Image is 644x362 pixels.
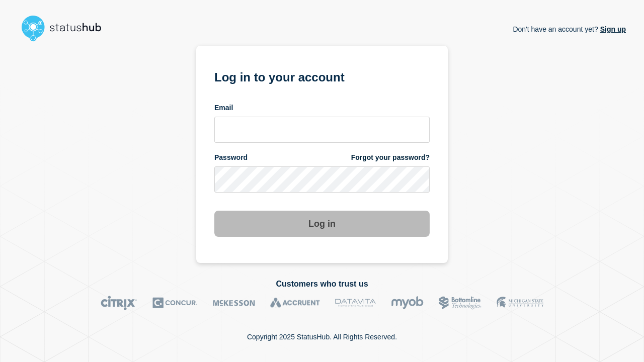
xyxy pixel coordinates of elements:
[247,333,397,341] p: Copyright 2025 StatusHub. All Rights Reserved.
[270,296,320,310] img: Accruent logo
[214,166,430,193] input: password input
[18,12,114,44] img: StatusHub logo
[335,296,376,310] img: DataVita logo
[213,296,255,310] img: McKesson logo
[214,117,430,143] input: email input
[214,67,430,85] h1: Log in to your account
[18,280,626,289] h2: Customers who trust us
[214,103,233,113] span: Email
[214,153,248,162] span: Password
[351,153,430,162] a: Forgot your password?
[101,296,137,310] img: Citrix logo
[214,211,430,237] button: Log in
[513,17,626,41] p: Don't have an account yet?
[391,296,424,310] img: myob logo
[497,296,543,310] img: MSU logo
[439,296,481,310] img: Bottomline logo
[598,25,626,33] a: Sign up
[152,296,198,310] img: Concur logo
